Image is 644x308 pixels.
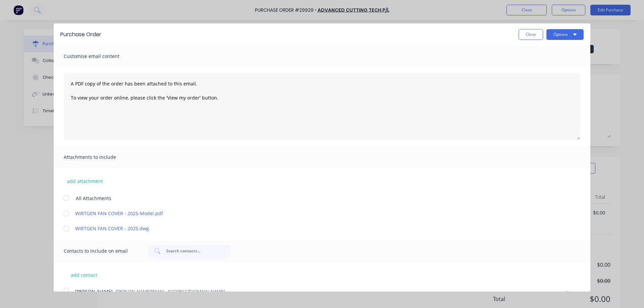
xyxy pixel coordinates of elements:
[64,152,138,162] span: Attachments to include
[75,210,549,217] a: WIRTGEN FAN COVER - 2025-Model.pdf
[75,225,549,232] a: WIRTGEN FAN COVER - 2025.dwg
[519,29,543,40] button: Close
[75,288,113,295] span: [PERSON_NAME]
[165,248,221,254] input: Search contacts...
[64,73,580,140] textarea: A PDF copy of the order has been attached to this email. To view your order online, please click ...
[557,288,574,297] button: edit
[546,29,584,40] button: Options
[113,288,225,295] span: - [PERSON_NAME][EMAIL_ADDRESS][DOMAIN_NAME]
[64,246,138,256] span: Contacts to include on email
[64,176,106,186] button: add attachment
[76,195,111,202] span: All Attachments
[64,270,104,280] button: add contact
[64,52,138,61] span: Customise email content
[60,30,101,39] div: Purchase Order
